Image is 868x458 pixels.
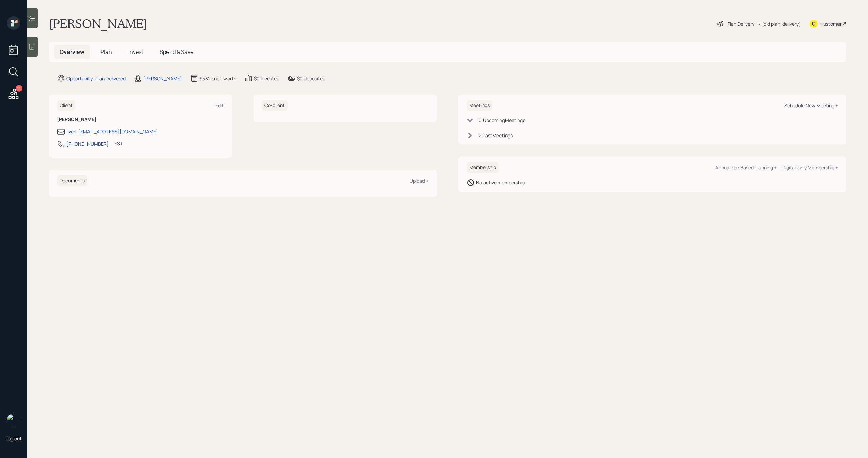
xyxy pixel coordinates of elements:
div: Upload + [410,178,429,184]
div: liven-[EMAIL_ADDRESS][DOMAIN_NAME] [66,128,158,135]
div: Digital-only Membership + [782,164,838,171]
h6: Client [57,100,75,111]
div: No active membership [476,179,525,186]
div: Kustomer [821,20,842,27]
div: $0 invested [254,75,279,82]
span: Spend & Save [160,48,193,56]
div: Edit [215,102,224,109]
span: Invest [128,48,143,56]
div: 0 Upcoming Meeting s [479,117,525,124]
div: Log out [5,435,22,442]
div: Annual Fee Based Planning + [715,164,777,171]
div: Opportunity · Plan Delivered [66,75,126,82]
div: [PERSON_NAME] [143,75,182,82]
div: • (old plan-delivery) [758,20,801,27]
div: EST [114,140,123,147]
div: $532k net-worth [200,75,236,82]
h6: [PERSON_NAME] [57,117,224,122]
span: Plan [101,48,112,56]
h6: Documents [57,175,87,186]
div: $0 deposited [297,75,325,82]
div: 2 Past Meeting s [479,132,513,139]
span: Overview [60,48,84,56]
h6: Membership [467,162,499,173]
div: 14 [16,85,22,92]
div: [PHONE_NUMBER] [66,140,109,147]
img: michael-russo-headshot.png [7,414,20,427]
h6: Meetings [467,100,492,111]
div: Schedule New Meeting + [784,102,838,109]
h6: Co-client [262,100,288,111]
div: Plan Delivery [727,20,754,27]
h1: [PERSON_NAME] [49,16,147,31]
